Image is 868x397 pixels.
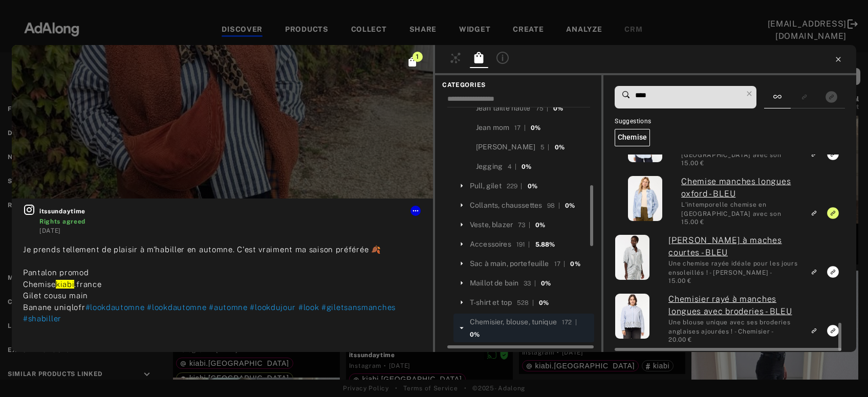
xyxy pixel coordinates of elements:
[476,142,535,152] div: [PERSON_NAME]
[470,239,511,250] div: Accessoires
[470,200,542,211] div: Collants, chaussettes
[535,220,545,230] div: 0%
[413,52,423,62] span: 1
[805,147,823,161] button: Link to similar product
[298,303,319,312] span: #look
[681,175,798,200] a: (ada-kiabi-20966) Chemise manches longues oxford - BLEU: L'intemporelle chemise en oxford avec so...
[528,182,537,191] div: 0%
[517,298,534,307] div: 528 |
[681,200,798,217] div: L'intemporelle chemise en oxford avec son encolure revisitée. - Chemise en oxford - En coton - Ma...
[555,143,565,152] div: 0%
[39,207,422,216] span: itssundaytime
[795,90,814,104] button: Show only similar products linked
[470,278,518,289] div: Maillot de bain
[547,201,560,210] div: 98 |
[23,280,101,312] span: .france Gilet cousu main Banane uniqlofr
[541,279,551,288] div: 0%
[615,235,649,280] img: chemise-raye-a-maches-courtes-bleu-exk49_2_fr1.jpg
[507,182,523,191] div: 229 |
[681,217,798,227] div: 15,00 €
[470,317,557,327] div: Chemisier, blouse, tunique
[562,318,577,327] div: 172 |
[805,265,823,279] button: Link to similar product
[470,219,513,230] div: Veste, blazer
[56,280,75,289] mark: kiabi
[615,129,650,146] h6: Chemise
[628,176,662,221] img: chemise-manches-longues-oxford-bleu-dnj67_3_fr1.jpg
[805,206,823,220] button: Link to similar product
[476,122,509,133] div: Jean mom
[570,259,580,269] div: 0%
[535,240,555,249] div: 5.88%
[681,159,798,168] div: 15,00 €
[470,330,480,339] div: 0%
[823,147,842,161] button: Link to exact product
[668,234,798,259] a: (ada-kiabi-25125) Chemise rayé à maches courtes - BLEU: Une chemise rayée idéale pour les jours e...
[565,201,575,210] div: 0%
[508,162,516,171] div: 4 |
[407,57,418,67] span: Click to see all exact linked products
[524,279,536,288] div: 33 |
[540,143,550,152] div: 5 |
[514,123,526,133] div: 17 |
[817,348,868,397] iframe: Chat Widget
[518,220,530,230] div: 73 |
[250,303,296,312] span: #lookdujour
[470,181,502,191] div: Pull, gilet
[668,259,798,276] div: Une chemise rayée idéale pour les jours ensoleillés ! - Chemise rayé - Manches courtes - Col poin...
[822,90,841,104] button: Show only exact products linked
[470,297,512,308] div: T-shirt et top
[805,324,823,338] button: Link to similar product
[817,348,868,397] div: Widget de chat
[147,303,206,312] span: #lookdautomne
[536,104,549,113] div: 75 |
[39,218,85,225] span: Rights agreed
[554,259,566,269] div: 17 |
[476,103,531,114] div: Jean taille haute
[522,162,531,171] div: 0%
[668,276,798,285] div: 15,00 €
[668,293,798,318] a: (ada-kiabi-22060) Chemisier rayé à manches longues avec broderies - BLEU: Une blouse unique avec ...
[668,335,798,344] div: 20,00 €
[823,265,842,279] button: Link to exact product
[531,123,540,133] div: 0%
[615,117,690,127] span: Suggestions
[85,303,145,312] span: #lookdautomne
[539,298,549,307] div: 0%
[23,314,61,323] span: #shabiller
[23,245,381,312] span: Je prends tellement de plaisir à m'habiller en automne. C'est vraiment ma saison préférée 🍂 Panta...
[553,104,563,113] div: 0%
[321,303,396,312] span: #giletsansmanches
[668,318,798,335] div: Une blouse unique avec ses broderies anglaises ajourées ! - Chemisier - Manches longues - Col à p...
[823,206,842,220] button: Unlink to exact product
[442,80,594,90] span: CATEGORIES
[516,240,530,249] div: 191 |
[470,258,549,269] div: Sac à main, portefeuille
[823,324,842,338] button: Link to exact product
[476,161,503,172] div: Jegging
[39,227,61,234] time: 2025-10-07T19:15:02.000Z
[209,303,248,312] span: #automne
[615,294,649,339] img: chemisier-raye-a-manches-longues-avec-broderies-bleu-esp16_1_fr1.jpg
